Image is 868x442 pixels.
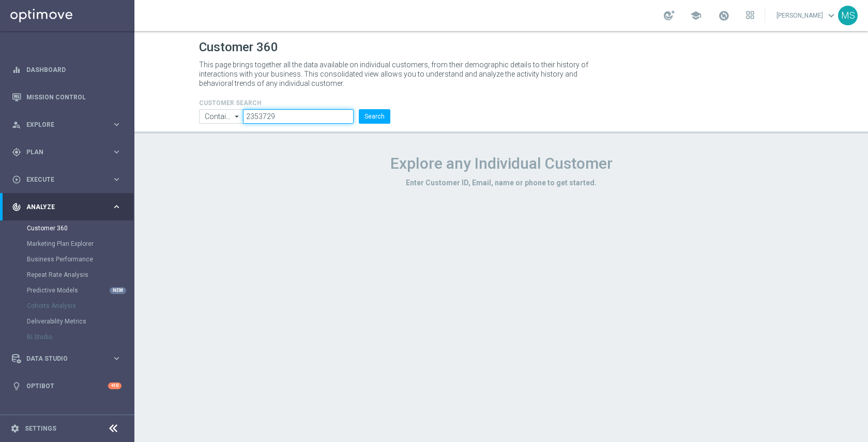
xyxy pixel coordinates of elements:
i: keyboard_arrow_right [112,174,121,184]
a: Marketing Plan Explorer [27,240,108,248]
a: Dashboard [26,56,121,83]
h3: Enter Customer ID, Email, name or phone to get started. [199,178,804,187]
div: Data Studio [12,354,112,363]
i: equalizer [12,65,21,75]
div: MS [838,6,858,25]
button: Data Studio keyboard_arrow_right [11,355,122,363]
i: keyboard_arrow_right [112,202,121,212]
button: play_circle_outline Execute keyboard_arrow_right [11,175,122,184]
button: gps_fixed Plan keyboard_arrow_right [11,148,122,156]
div: NEW [110,287,126,294]
div: Repeat Rate Analysis [27,267,133,283]
a: Optibot [26,372,108,400]
div: Deliverability Metrics [27,314,133,329]
span: school [690,10,702,21]
div: Customer 360 [27,220,133,236]
div: +10 [108,382,121,389]
div: Explore [12,120,112,129]
button: Mission Control [11,93,122,101]
a: Deliverability Metrics [27,317,108,326]
span: Data Studio [26,356,112,362]
i: track_changes [12,202,21,212]
div: Dashboard [12,56,121,83]
span: keyboard_arrow_down [826,10,837,21]
div: BI Studio [27,329,133,345]
div: Execute [12,175,112,184]
span: Explore [26,122,112,128]
button: Search [359,109,390,124]
a: Mission Control [26,83,121,111]
a: Settings [25,425,56,432]
i: person_search [12,120,21,129]
div: Mission Control [12,83,121,111]
i: arrow_drop_down [232,110,242,123]
div: Plan [12,148,112,157]
button: lightbulb Optibot +10 [11,382,122,390]
div: Business Performance [27,252,133,267]
button: person_search Explore keyboard_arrow_right [11,121,122,129]
i: keyboard_arrow_right [112,120,121,129]
div: Predictive Models [27,283,133,298]
p: This page brings together all the data available on individual customers, from their demographic ... [199,60,597,88]
i: gps_fixed [12,148,21,157]
i: play_circle_outline [12,175,21,184]
div: Analyze [12,202,112,212]
input: Enter CID, Email, name or phone [243,109,353,124]
span: Execute [26,176,112,183]
i: settings [10,424,20,433]
i: keyboard_arrow_right [112,147,121,157]
a: Business Performance [27,255,108,263]
span: Plan [26,149,112,155]
span: Analyze [26,204,112,210]
div: Optibot [12,372,121,400]
div: Cohorts Analysis [27,298,133,314]
div: Marketing Plan Explorer [27,236,133,252]
i: lightbulb [12,381,21,391]
h4: CUSTOMER SEARCH [199,99,390,107]
button: track_changes Analyze keyboard_arrow_right [11,203,122,211]
a: Repeat Rate Analysis [27,271,108,279]
h1: Explore any Individual Customer [199,154,804,173]
input: Contains [199,109,243,124]
i: keyboard_arrow_right [112,353,121,363]
a: [PERSON_NAME]keyboard_arrow_down [775,8,838,23]
button: equalizer Dashboard [11,66,122,74]
a: Customer 360 [27,224,108,232]
a: Predictive Models [27,286,108,294]
h1: Customer 360 [199,40,804,55]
